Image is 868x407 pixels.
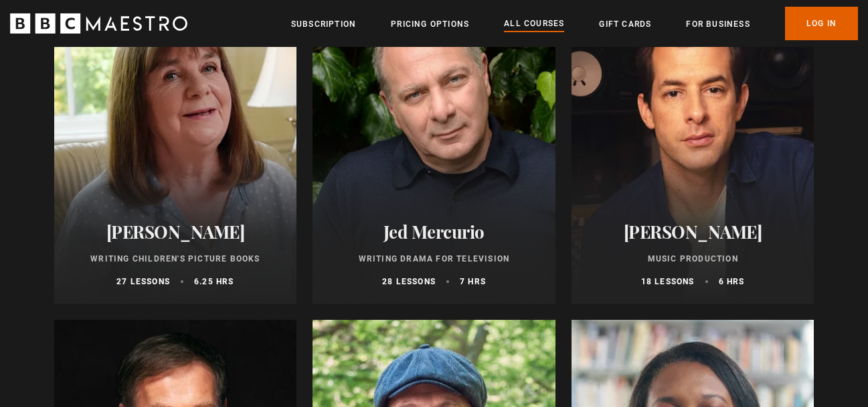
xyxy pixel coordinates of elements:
[70,221,281,242] h2: [PERSON_NAME]
[194,276,234,288] p: 6.25 hrs
[116,276,170,288] p: 27 lessons
[785,7,858,40] a: Log In
[460,276,486,288] p: 7 hrs
[719,276,745,288] p: 6 hrs
[329,253,539,265] p: Writing Drama for Television
[70,253,281,265] p: Writing Children's Picture Books
[291,7,858,40] nav: Primary
[504,17,564,32] a: All Courses
[641,276,695,288] p: 18 lessons
[588,253,798,265] p: Music Production
[329,221,539,242] h2: Jed Mercurio
[291,17,356,31] a: Subscription
[10,13,187,34] svg: BBC Maestro
[588,221,798,242] h2: [PERSON_NAME]
[599,17,651,31] a: Gift Cards
[382,276,436,288] p: 28 lessons
[686,17,750,31] a: For business
[391,17,469,31] a: Pricing Options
